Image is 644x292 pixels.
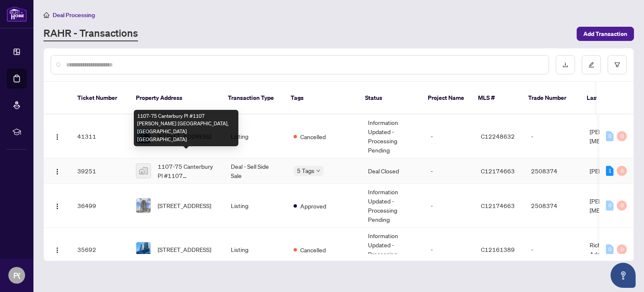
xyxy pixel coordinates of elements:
[481,246,515,253] span: C12161389
[284,82,358,114] th: Tags
[611,263,636,288] button: Open asap
[71,184,129,228] td: 36499
[224,184,287,228] td: Listing
[51,129,64,143] button: Logo
[54,168,61,175] img: Logo
[7,6,27,22] img: logo
[136,164,151,178] img: thumbnail-img
[71,158,129,184] td: 39251
[421,82,471,114] th: Project Name
[71,114,129,158] td: 41311
[134,110,238,146] div: 1107-75 Canterbury Pl #1107 [PERSON_NAME] [GEOGRAPHIC_DATA], [GEOGRAPHIC_DATA] [GEOGRAPHIC_DATA]
[224,228,287,272] td: Listing
[54,203,61,210] img: Logo
[361,184,424,228] td: Information Updated - Processing Pending
[54,134,61,140] img: Logo
[617,244,627,254] div: 0
[524,114,583,158] td: -
[158,245,211,254] span: [STREET_ADDRESS]
[158,162,217,180] span: 1107-75 Canterbury Pl #1107 [PERSON_NAME] [GEOGRAPHIC_DATA], [GEOGRAPHIC_DATA] [GEOGRAPHIC_DATA]
[524,184,583,228] td: 2508374
[481,132,515,140] span: C12248632
[588,62,594,68] span: edit
[481,202,515,209] span: C12174663
[608,55,627,74] button: filter
[297,166,314,175] span: 5 Tags
[224,114,287,158] td: Listing
[158,201,211,210] span: [STREET_ADDRESS]
[300,201,326,211] span: Approved
[71,228,129,272] td: 35692
[580,82,643,114] th: Last Updated By
[521,82,580,114] th: Trade Number
[361,114,424,158] td: Information Updated - Processing Pending
[13,269,20,281] span: P(
[316,169,320,173] span: down
[300,132,326,141] span: Cancelled
[577,27,634,41] button: Add Transaction
[43,26,138,41] a: RAHR - Transactions
[617,166,627,176] div: 0
[606,244,613,254] div: 0
[51,199,64,212] button: Logo
[53,11,95,19] span: Deal Processing
[524,228,583,272] td: -
[300,245,326,254] span: Cancelled
[614,62,620,68] span: filter
[471,82,521,114] th: MLS #
[556,55,575,74] button: download
[136,198,151,213] img: thumbnail-img
[481,167,515,175] span: C12174663
[606,201,613,211] div: 0
[582,55,601,74] button: edit
[71,82,129,114] th: Ticket Number
[617,201,627,211] div: 0
[224,158,287,184] td: Deal - Sell Side Sale
[358,82,421,114] th: Status
[136,242,151,256] img: thumbnail-img
[129,82,221,114] th: Property Address
[54,247,61,254] img: Logo
[424,228,474,272] td: -
[221,82,284,114] th: Transaction Type
[361,228,424,272] td: Information Updated - Processing Pending
[617,131,627,141] div: 0
[424,114,474,158] td: -
[583,27,627,41] span: Add Transaction
[424,184,474,228] td: -
[562,62,568,68] span: download
[51,164,64,178] button: Logo
[524,158,583,184] td: 2508374
[361,158,424,184] td: Deal Closed
[606,166,613,176] div: 1
[51,243,64,256] button: Logo
[43,12,49,18] span: home
[424,158,474,184] td: -
[606,131,613,141] div: 0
